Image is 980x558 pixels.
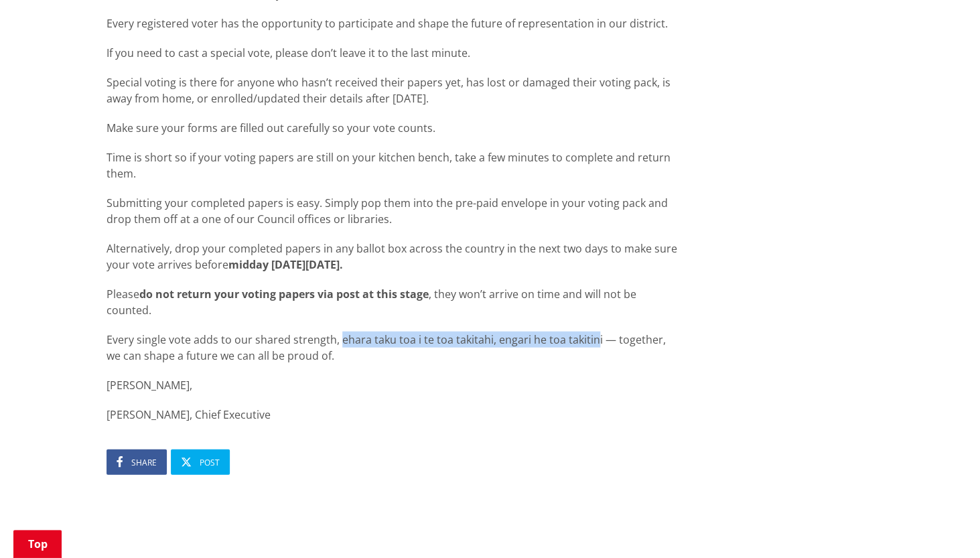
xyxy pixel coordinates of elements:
p: Alternatively, drop your completed papers in any ballot box across the country in the next two da... [107,240,677,273]
p: Every single vote adds to our shared strength, ehara taku toa i te toa takitahi, engari he toa ta... [107,332,677,364]
a: Share [107,449,167,475]
iframe: Messenger Launcher [918,502,967,550]
p: Every registered voter has the opportunity to participate and shape the future of representation ... [107,15,677,31]
p: [PERSON_NAME], [107,377,677,393]
a: Post [171,449,230,475]
p: Please , they won’t arrive on time and will not be counted. [107,286,677,318]
p: Make sure your forms are filled out carefully so your vote counts. [107,120,677,136]
strong: do not return your voting papers via post at this stage [139,287,429,301]
strong: midday [DATE][DATE]. [228,257,343,272]
span: Share [131,457,157,468]
a: Top [13,530,62,558]
p: Submitting your completed papers is easy. Simply pop them into the pre-paid envelope in your voti... [107,195,677,227]
p: If you need to cast a special vote, please don’t leave it to the last minute. [107,45,677,61]
p: Special voting is there for anyone who hasn’t received their papers yet, has lost or damaged thei... [107,74,677,107]
p: Time is short so if your voting papers are still on your kitchen bench, take a few minutes to com... [107,149,677,182]
span: Post [200,457,220,468]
